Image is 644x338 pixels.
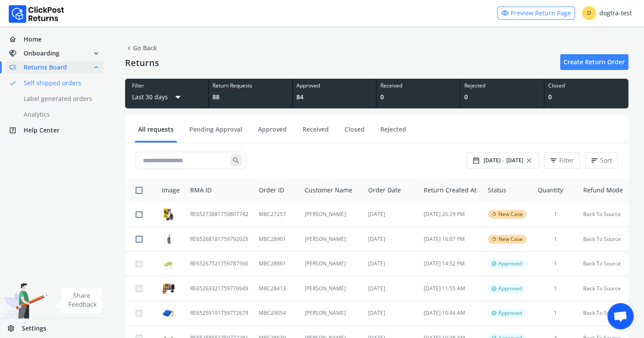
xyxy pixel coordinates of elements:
span: Help Center [24,126,59,135]
td: MBC28861 [254,251,299,276]
div: 0 [380,93,456,101]
div: dogtra-test [582,6,632,20]
td: Back To Source [578,251,628,276]
th: Image [151,178,185,202]
td: [PERSON_NAME] [299,301,362,326]
div: Open chat [607,303,634,329]
span: - [502,156,505,165]
img: row_image [162,208,175,221]
td: [DATE] [362,251,418,276]
td: 1 [533,276,578,301]
td: [DATE] 16:07 PM [418,227,483,252]
span: arrow_drop_down [171,89,184,105]
th: Return Created At [418,178,483,202]
th: Refund Mode [578,178,628,202]
div: 88 [212,93,289,101]
span: settings [7,322,22,335]
img: row_image [162,282,175,295]
span: D [582,6,596,20]
td: RE65267521759787566 [185,251,254,276]
div: 0 [548,93,625,101]
a: visibilityPreview Return Page [497,7,575,20]
span: done [9,77,17,89]
th: RMA ID [185,178,254,202]
td: [DATE] 11:55 AM [418,276,483,301]
span: rotate_left [491,211,497,218]
td: Back To Source [578,276,628,301]
a: Closed [341,125,368,140]
h4: Returns [125,58,159,68]
td: MBC28901 [254,227,299,252]
span: verified [491,285,497,292]
td: RE65268181759792025 [185,227,254,252]
div: Approved [296,82,373,89]
span: Settings [22,324,46,333]
span: close [525,154,533,167]
span: Returns Board [24,63,67,72]
button: sortSort [585,152,618,169]
span: visibility [501,7,509,19]
td: 1 [533,202,578,227]
div: Closed [548,82,625,89]
span: Home [24,35,42,44]
td: [DATE] [362,227,418,252]
td: [DATE] 20:29 PM [418,202,483,227]
span: help_center [9,124,24,136]
td: [DATE] 10:44 AM [418,301,483,326]
span: low_priority [9,61,24,73]
div: Received [380,82,456,89]
span: Approved [498,310,522,317]
a: Rejected [377,125,410,140]
span: chevron_left [125,42,133,54]
span: Onboarding [24,49,59,58]
td: Back To Source [578,227,628,252]
td: RE65259191759772679 [185,301,254,326]
th: Customer Name [299,178,362,202]
a: All requests [135,125,177,140]
span: date_range [472,154,480,167]
td: Back To Source [578,202,628,227]
a: doneSelf shipped orders [5,77,114,89]
td: MBC29054 [254,301,299,326]
a: homeHome [5,33,104,45]
a: Received [299,125,332,140]
span: expand_more [92,47,100,59]
td: RE65263321759776949 [185,276,254,301]
img: row_image [162,233,175,245]
td: MBC27257 [254,202,299,227]
a: help_centerHelp Center [5,124,104,136]
span: search [230,154,242,167]
td: [DATE] [362,276,418,301]
td: [DATE] [362,202,418,227]
span: sort [591,154,599,167]
td: [DATE] [362,301,418,326]
td: MBC28413 [254,276,299,301]
th: Order Date [362,178,418,202]
span: Approved [498,260,522,267]
span: rotate_left [491,236,497,243]
div: Return Requests [212,82,289,89]
div: 84 [296,93,373,101]
td: Back To Source [578,301,628,326]
th: Quantity [533,178,578,202]
img: share feedback [55,288,102,314]
td: [PERSON_NAME] [299,202,362,227]
td: [PERSON_NAME] [299,227,362,252]
td: RE65273881759807742 [185,202,254,227]
td: [PERSON_NAME] [299,251,362,276]
a: Pending Approval [186,125,246,140]
div: Rejected [464,82,540,89]
span: verified [491,260,497,267]
th: Status [483,178,533,202]
td: 1 [533,227,578,252]
a: Approved [254,125,290,140]
th: Order ID [254,178,299,202]
img: row_image [162,307,175,320]
span: Approved [498,285,522,292]
span: home [9,33,24,45]
td: [DATE] 14:52 PM [418,251,483,276]
span: [DATE] [484,157,501,164]
span: Filter [559,156,574,165]
a: Analytics [5,108,114,121]
td: [PERSON_NAME] [299,276,362,301]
